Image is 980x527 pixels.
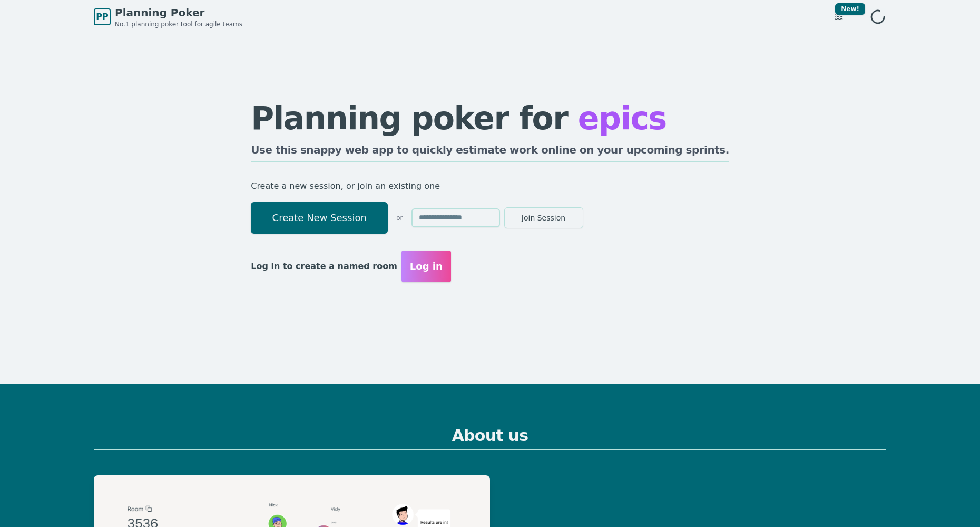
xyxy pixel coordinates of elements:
[251,259,397,274] p: Log in to create a named room
[829,7,848,26] button: New!
[115,5,242,20] span: Planning Poker
[96,11,108,23] span: PP
[251,102,729,134] h1: Planning poker for
[251,142,729,162] h2: Use this snappy web app to quickly estimate work online on your upcoming sprints.
[401,251,451,282] button: Log in
[251,202,388,234] button: Create New Session
[115,20,242,28] span: No.1 planning poker tool for agile teams
[578,100,667,137] span: epics
[410,259,443,274] span: Log in
[396,214,403,222] span: or
[251,179,729,194] p: Create a new session, or join an existing one
[504,207,583,228] button: Join Session
[94,426,886,450] h2: About us
[94,5,242,28] a: PPPlanning PokerNo.1 planning poker tool for agile teams
[835,3,865,15] div: New!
